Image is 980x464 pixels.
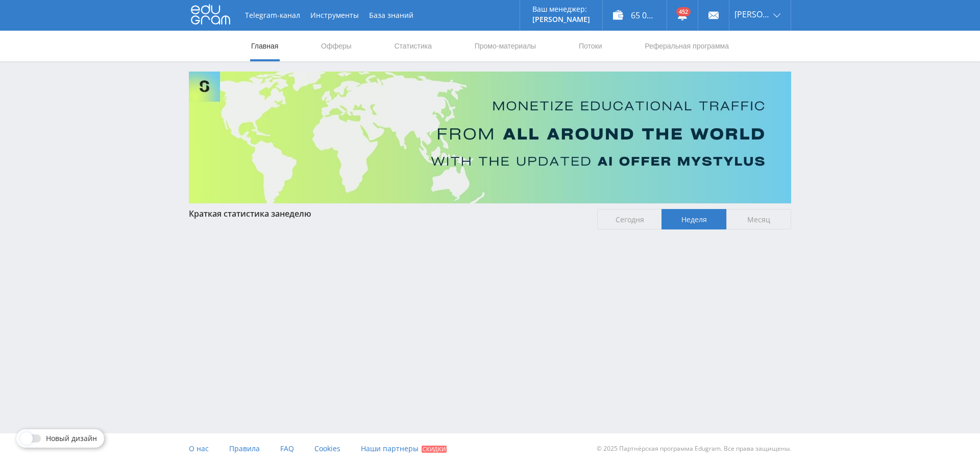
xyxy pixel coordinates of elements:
div: © 2025 Партнёрская программа Edugram. Все права защищены. [495,433,791,464]
span: Неделя [661,209,726,229]
span: Сегодня [597,209,662,229]
span: Правила [229,444,260,453]
a: Наши партнеры Скидки [361,433,447,464]
a: Потоки [578,31,603,61]
a: Промо-материалы [474,31,537,61]
span: Скидки [422,446,447,453]
span: неделю [280,208,311,219]
p: [PERSON_NAME] [532,15,590,24]
a: Реферальная программа [644,31,730,61]
span: О нас [189,444,209,453]
span: Месяц [726,209,791,229]
a: Статистика [393,31,433,61]
span: Наши партнеры [361,444,419,453]
span: [PERSON_NAME] [734,10,770,18]
a: FAQ [280,433,294,464]
p: Ваш менеджер: [532,5,590,13]
a: Правила [229,433,260,464]
span: Cookies [314,444,340,453]
span: FAQ [280,444,294,453]
img: Banner [189,72,791,203]
span: Новый дизайн [46,434,97,443]
a: Cookies [314,433,340,464]
a: Главная [250,31,279,61]
a: Офферы [320,31,353,61]
a: О нас [189,433,209,464]
div: Краткая статистика за [189,209,587,218]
